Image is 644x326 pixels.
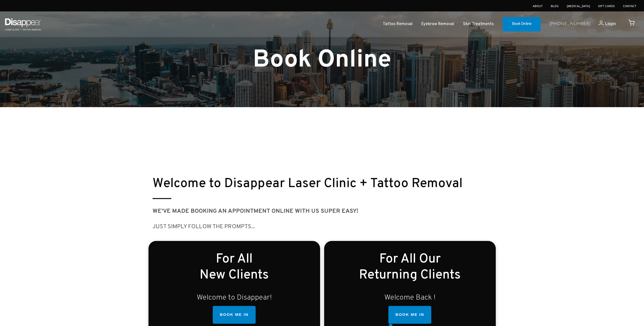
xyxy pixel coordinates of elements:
[148,49,496,72] h1: Book Online
[153,223,251,231] big: JUST SIMPLY follow the prompts
[4,15,42,33] img: Disappear - Laser Clinic and Tattoo Removal Services in Sydney, Australia
[463,21,494,28] a: Skin Treatments
[551,4,559,8] a: Blog
[549,21,591,28] a: [PHONE_NUMBER]
[533,4,543,8] a: About
[623,4,636,8] a: Contact
[213,306,256,324] a: BOOK ME IN
[567,4,590,8] a: [MEDICAL_DATA]
[359,251,461,283] small: For All Our Returning Clients
[153,176,463,192] small: Welcome to Disappear Laser Clinic + Tattoo Removal
[421,21,454,28] a: Eyebrow Removal
[197,293,272,302] small: Welcome to Disappear!
[503,17,541,32] a: Book Online
[591,21,616,28] a: Login
[200,251,269,283] small: For All New Clients
[383,21,412,28] a: Tattoo Removal
[384,293,436,302] small: Welcome Back !
[251,223,255,231] big: ...
[153,208,358,215] strong: We've made booking AN appointment ONLINE WITH US SUPER EASY!
[388,306,431,324] a: BOOK ME IN
[598,4,615,8] a: Gift Cards
[605,21,616,27] span: Login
